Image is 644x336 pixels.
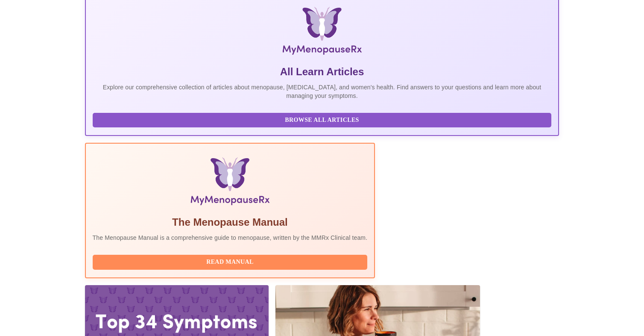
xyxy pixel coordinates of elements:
img: MyMenopauseRx Logo [164,7,480,58]
a: Read Manual [93,258,370,265]
p: The Menopause Manual is a comprehensive guide to menopause, written by the MMRx Clinical team. [93,233,368,242]
p: Explore our comprehensive collection of articles about menopause, [MEDICAL_DATA], and women's hea... [93,83,552,100]
button: Read Manual [93,255,368,270]
h5: The Menopause Manual [93,215,368,229]
h5: All Learn Articles [93,65,552,79]
a: Browse All Articles [93,116,554,123]
button: Browse All Articles [93,113,552,128]
span: Browse All Articles [101,115,543,126]
span: Read Manual [101,257,359,268]
img: Menopause Manual [136,157,324,209]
